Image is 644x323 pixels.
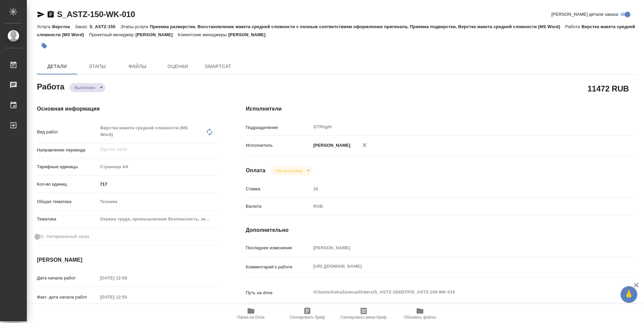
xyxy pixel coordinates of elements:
[37,275,98,281] p: Дата начала работ
[246,186,311,192] p: Ставка
[551,11,618,18] span: [PERSON_NAME] детали заказа
[37,181,98,188] p: Кол-во единиц
[100,145,203,153] input: Пустое поле
[98,196,219,207] div: Техника
[623,287,635,302] span: 🙏
[37,80,64,92] h2: Работа
[246,226,637,234] h4: Дополнительно
[271,166,312,175] div: Выполнен
[223,304,279,323] button: Папка на Drive
[289,315,325,320] span: Скопировать бриф
[565,24,582,29] p: Работа
[237,315,265,320] span: Папка на Drive
[37,129,98,135] p: Вид работ
[274,168,304,174] button: Не оплачена
[246,167,266,175] h4: Оплата
[89,32,136,37] p: Проектный менеджер
[340,315,386,320] span: Скопировать мини-бриф
[98,213,219,225] div: Охрана труда, промышленная безопасность, экология и стандартизация
[98,273,156,283] input: Пустое поле
[37,256,219,264] h4: [PERSON_NAME]
[246,124,311,131] p: Подразделение
[178,32,228,37] p: Клиентские менеджеры
[73,85,97,90] button: Выполнен
[37,39,52,53] button: Добавить тэг
[162,62,194,71] span: Оценки
[57,10,135,19] a: S_ASTZ-150-WK-010
[311,184,604,194] input: Пустое поле
[621,286,637,303] button: 🙏
[202,62,234,71] span: SmartCat
[150,24,565,29] p: Приемка разверстки, Восстановление макета средней сложности с полным соответствием оформлению ори...
[37,105,219,113] h4: Основная информация
[246,203,311,210] p: Валюта
[246,142,311,149] p: Исполнитель
[37,294,98,301] p: Факт. дата начала работ
[392,304,448,323] button: Обновить файлы
[404,315,436,320] span: Обновить файлы
[37,216,98,222] p: Тематика
[37,147,98,153] p: Направление перевода
[246,105,637,113] h4: Исполнители
[98,179,219,189] input: ✎ Введи что-нибудь
[246,245,311,251] p: Последнее изменение
[37,24,52,29] p: Услуга
[41,62,73,71] span: Детали
[246,289,311,296] p: Путь на drive
[37,10,45,18] button: Скопировать ссылку для ЯМессенджера
[52,24,75,29] p: Верстка
[136,32,178,37] p: [PERSON_NAME]
[279,304,335,323] button: Скопировать бриф
[98,161,219,173] div: Страница А4
[311,201,604,212] div: RUB
[37,164,98,170] p: Тарифные единицы
[47,233,89,240] span: Нотариальный заказ
[311,243,604,253] input: Пустое поле
[335,304,392,323] button: Скопировать мини-бриф
[121,62,154,71] span: Файлы
[311,142,351,149] p: [PERSON_NAME]
[47,10,55,18] button: Скопировать ссылку
[69,83,105,92] div: Выполнен
[228,32,271,37] p: [PERSON_NAME]
[587,83,629,94] h2: 11472 RUB
[357,138,372,152] button: Удалить исполнителя
[37,198,98,205] p: Общая тематика
[311,261,604,272] textarea: [URL][DOMAIN_NAME]
[98,292,156,302] input: Пустое поле
[311,286,604,298] textarea: /Clients/AstraZeneca/Orders/S_ASTZ-150/DTP/S_ASTZ-150-WK-010
[246,264,311,270] p: Комментарий к работе
[81,62,113,71] span: Этапы
[75,24,89,29] p: Заказ:
[120,24,150,29] p: Этапы услуги
[90,24,120,29] p: S_ASTZ-150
